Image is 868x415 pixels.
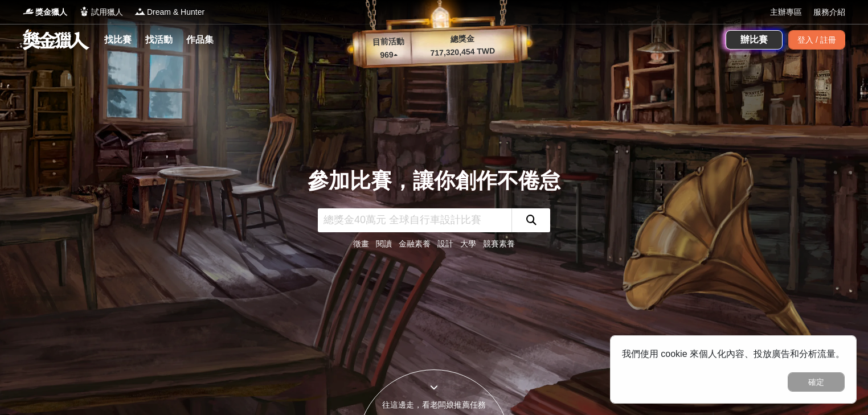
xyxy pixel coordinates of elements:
a: LogoDream & Hunter [134,6,204,18]
a: 找活動 [141,32,177,48]
div: 參加比賽，讓你創作不倦怠 [308,165,560,197]
span: 獎金獵人 [35,6,67,18]
span: Dream & Hunter [147,6,204,18]
input: 總獎金40萬元 全球自行車設計比賽 [318,208,511,232]
img: Logo [23,6,34,17]
a: 金融素養 [399,239,431,248]
p: 717,320,454 TWD [411,44,514,60]
a: 設計 [437,239,453,248]
div: 往這邊走，看老闆娘推薦任務 [358,399,510,411]
a: Logo獎金獵人 [23,6,67,18]
a: 辦比賽 [726,30,783,50]
a: Logo試用獵人 [79,6,123,18]
button: 確定 [788,372,845,392]
a: 徵畫 [353,239,369,248]
img: Logo [79,6,90,17]
a: 競賽素養 [483,239,515,248]
div: 登入 / 註冊 [788,30,845,50]
a: 服務介紹 [813,6,845,18]
p: 969 ▴ [366,48,412,62]
a: 閱讀 [376,239,392,248]
a: 主辦專區 [770,6,802,18]
a: 大學 [460,239,476,248]
p: 總獎金 [411,31,514,47]
p: 目前活動 [365,35,411,49]
img: Logo [134,6,146,17]
a: 作品集 [182,32,218,48]
span: 我們使用 cookie 來個人化內容、投放廣告和分析流量。 [622,349,845,359]
a: 找比賽 [100,32,136,48]
span: 試用獵人 [91,6,123,18]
